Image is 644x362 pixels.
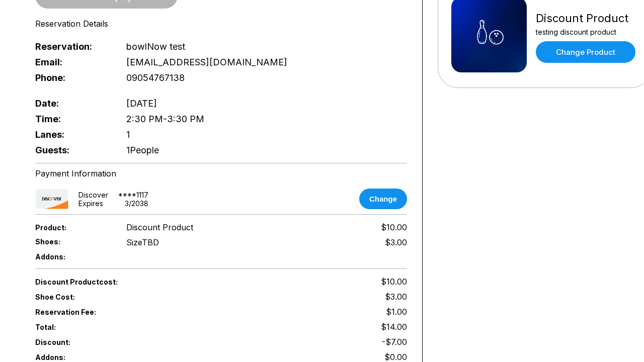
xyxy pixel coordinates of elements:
[35,252,110,261] span: Addons:
[35,308,221,316] span: Reservation Fee:
[381,322,407,332] span: $14.00
[35,237,110,246] span: Shoes:
[359,189,407,209] button: Change
[126,114,204,124] span: 2:30 PM - 3:30 PM
[385,237,407,247] div: $3.00
[126,145,159,155] span: 1 People
[126,57,287,67] span: [EMAIL_ADDRESS][DOMAIN_NAME]
[382,337,407,347] span: -$7.00
[35,114,110,124] span: Time:
[381,222,407,232] span: $10.00
[35,293,110,301] span: Shoe Cost:
[78,191,108,199] div: discover
[35,98,110,109] span: Date:
[126,222,193,232] span: Discount Product
[35,278,221,286] span: Discount Product cost:
[536,28,635,36] div: testing discount product
[386,307,407,317] span: $1.00
[35,323,221,331] span: Total:
[126,129,130,140] span: 1
[35,168,407,178] div: Payment Information
[35,189,68,209] img: card
[35,353,110,361] span: Addons:
[536,12,635,25] div: Discount Product
[35,129,110,140] span: Lanes:
[384,352,407,362] span: $0.00
[126,237,159,247] div: Size TBD
[381,277,407,287] span: $10.00
[126,72,185,83] span: 09054767138
[35,338,221,346] span: Discount:
[35,223,110,232] span: Product:
[35,72,110,83] span: Phone:
[35,41,110,52] span: Reservation:
[78,199,103,208] div: Expires
[125,199,148,208] div: 3 / 2038
[35,19,407,29] div: Reservation Details
[35,145,110,155] span: Guests:
[35,57,110,67] span: Email:
[536,41,635,63] a: Change Product
[126,41,185,52] span: bowlNow test
[126,98,157,109] span: [DATE]
[385,292,407,302] span: $3.00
